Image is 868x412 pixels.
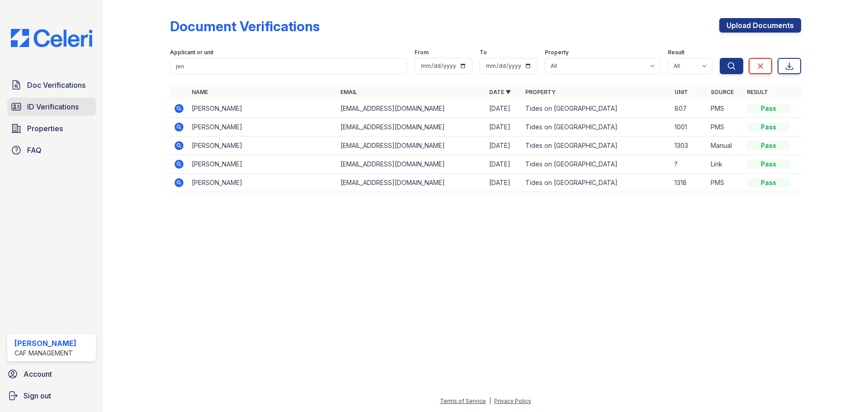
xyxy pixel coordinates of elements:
[14,338,76,349] div: [PERSON_NAME]
[489,89,511,95] a: Date ▼
[671,99,707,118] td: 807
[188,174,337,192] td: [PERSON_NAME]
[707,99,743,118] td: PMS
[671,137,707,155] td: 1303
[188,155,337,174] td: [PERSON_NAME]
[675,89,688,95] a: Unit
[747,123,790,132] div: Pass
[486,118,522,137] td: [DATE]
[494,398,531,404] a: Privacy Policy
[671,174,707,192] td: 1318
[7,119,96,137] a: Properties
[27,145,42,156] span: FAQ
[522,137,670,155] td: Tides on [GEOGRAPHIC_DATA]
[486,155,522,174] td: [DATE]
[440,398,486,404] a: Terms of Service
[525,89,556,95] a: Property
[671,118,707,137] td: 1001
[337,155,486,174] td: [EMAIL_ADDRESS][DOMAIN_NAME]
[668,49,684,56] label: Result
[7,98,96,116] a: ID Verifications
[747,178,790,187] div: Pass
[24,390,51,401] span: Sign out
[170,49,213,56] label: Applicant or unit
[170,58,407,74] input: Search by name, email, or unit number
[24,369,52,379] span: Account
[747,160,790,169] div: Pass
[27,101,79,112] span: ID Verifications
[170,18,320,34] div: Document Verifications
[707,118,743,137] td: PMS
[340,89,357,95] a: Email
[415,49,429,56] label: From
[188,99,337,118] td: [PERSON_NAME]
[707,174,743,192] td: PMS
[747,141,790,150] div: Pass
[522,174,670,192] td: Tides on [GEOGRAPHIC_DATA]
[486,99,522,118] td: [DATE]
[188,118,337,137] td: [PERSON_NAME]
[489,398,491,404] div: |
[4,29,99,47] img: CE_Logo_Blue-a8612792a0a2168367f1c8372b55b34899dd931a85d93a1a3d3e32e68fde9ad4.png
[7,76,96,94] a: Doc Verifications
[27,80,85,90] span: Doc Verifications
[522,155,670,174] td: Tides on [GEOGRAPHIC_DATA]
[337,99,486,118] td: [EMAIL_ADDRESS][DOMAIN_NAME]
[192,89,208,95] a: Name
[707,155,743,174] td: Link
[14,349,76,358] div: CAF Management
[747,89,768,95] a: Result
[4,365,99,383] a: Account
[711,89,734,95] a: Source
[719,18,801,33] a: Upload Documents
[7,141,96,159] a: FAQ
[707,137,743,155] td: Manual
[337,174,486,192] td: [EMAIL_ADDRESS][DOMAIN_NAME]
[671,155,707,174] td: ?
[522,118,670,137] td: Tides on [GEOGRAPHIC_DATA]
[522,99,670,118] td: Tides on [GEOGRAPHIC_DATA]
[337,137,486,155] td: [EMAIL_ADDRESS][DOMAIN_NAME]
[188,137,337,155] td: [PERSON_NAME]
[337,118,486,137] td: [EMAIL_ADDRESS][DOMAIN_NAME]
[747,104,790,113] div: Pass
[545,49,569,56] label: Property
[27,123,63,134] span: Properties
[486,174,522,192] td: [DATE]
[486,137,522,155] td: [DATE]
[480,49,487,56] label: To
[4,387,99,405] a: Sign out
